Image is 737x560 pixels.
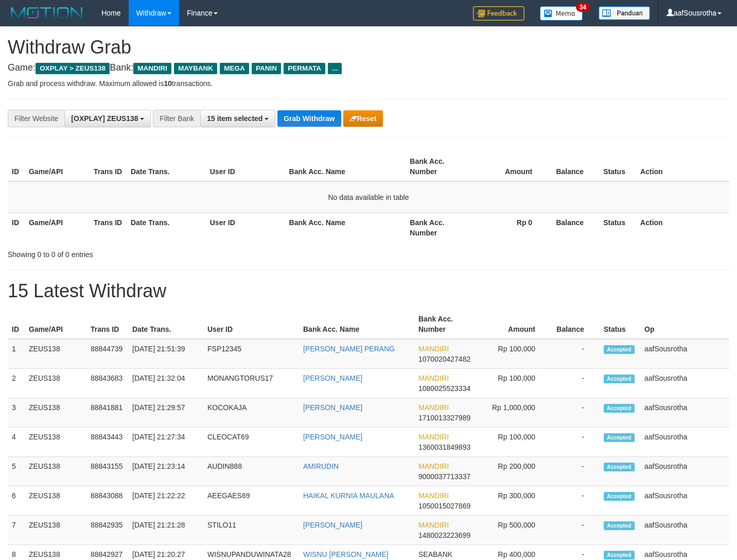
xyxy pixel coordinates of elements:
a: WISNU [PERSON_NAME] [303,550,389,558]
td: Rp 300,000 [477,486,551,516]
span: Copy 1080025523334 to clipboard [418,384,470,393]
td: FSP12345 [203,339,299,369]
td: Rp 100,000 [477,428,551,457]
span: MANDIRI [418,462,449,470]
td: 88843088 [86,486,128,516]
span: ... [328,63,342,74]
td: 88843155 [86,457,128,486]
td: 5 [8,457,25,486]
td: ZEUS138 [25,398,86,428]
td: MONANGTORUS17 [203,369,299,398]
td: - [551,428,600,457]
th: Status [599,152,636,181]
th: Bank Acc. Number [406,213,470,242]
th: Status [599,213,636,242]
td: CLEOCAT69 [203,428,299,457]
h1: Withdraw Grab [8,37,729,58]
td: [DATE] 21:29:57 [128,398,203,428]
td: 88843443 [86,428,128,457]
a: [PERSON_NAME] [303,433,362,441]
th: Date Trans. [127,213,206,242]
td: ZEUS138 [25,457,86,486]
th: ID [8,152,25,181]
td: KOCOKAJA [203,398,299,428]
a: [PERSON_NAME] PERANG [303,345,395,353]
td: Rp 1,000,000 [477,398,551,428]
td: aafSousrotha [640,486,729,516]
span: Accepted [604,551,635,559]
span: MANDIRI [133,63,171,74]
th: Balance [551,310,600,339]
td: - [551,369,600,398]
a: [PERSON_NAME] [303,374,362,382]
th: Op [640,310,729,339]
td: - [551,339,600,369]
span: Accepted [604,345,635,354]
th: User ID [203,310,299,339]
span: MANDIRI [418,521,449,529]
span: MEGA [220,63,249,74]
td: [DATE] 21:21:28 [128,516,203,545]
img: Feedback.jpg [473,6,524,21]
td: aafSousrotha [640,339,729,369]
td: 6 [8,486,25,516]
td: 3 [8,398,25,428]
p: Grab and process withdraw. Maximum allowed is transactions. [8,78,729,89]
td: 88842935 [86,516,128,545]
td: Rp 100,000 [477,339,551,369]
span: Accepted [604,463,635,471]
td: [DATE] 21:23:14 [128,457,203,486]
th: User ID [206,152,285,181]
button: Reset [343,110,383,127]
span: Accepted [604,404,635,413]
span: Copy 1070020427482 to clipboard [418,355,470,363]
td: AUDIN888 [203,457,299,486]
th: Game/API [25,213,90,242]
th: User ID [206,213,285,242]
th: Bank Acc. Name [285,152,406,181]
td: 88843683 [86,369,128,398]
td: AEEGAES69 [203,486,299,516]
td: aafSousrotha [640,428,729,457]
h1: 15 Latest Withdraw [8,281,729,301]
span: Copy 1050015027869 to clipboard [418,502,470,510]
div: Filter Bank [153,110,200,127]
img: MOTION_logo.png [8,5,86,21]
th: Action [636,213,729,242]
td: aafSousrotha [640,398,729,428]
th: Bank Acc. Name [285,213,406,242]
th: Date Trans. [128,310,203,339]
button: Grab Withdraw [277,110,341,127]
th: Status [600,310,640,339]
span: MANDIRI [418,345,449,353]
span: MAYBANK [174,63,217,74]
a: HAIKAL KURNIA MAULANA [303,491,394,500]
td: ZEUS138 [25,339,86,369]
td: - [551,457,600,486]
span: SEABANK [418,550,452,558]
img: Button%20Memo.svg [540,6,583,21]
th: Rp 0 [470,213,548,242]
td: Rp 500,000 [477,516,551,545]
a: [PERSON_NAME] [303,521,362,529]
td: [DATE] 21:51:39 [128,339,203,369]
span: [OXPLAY] ZEUS138 [71,114,138,123]
td: 4 [8,428,25,457]
th: Balance [548,152,599,181]
th: ID [8,310,25,339]
th: Trans ID [90,213,127,242]
th: Balance [548,213,599,242]
td: [DATE] 21:32:04 [128,369,203,398]
div: Showing 0 to 0 of 0 entries [8,245,300,260]
th: Bank Acc. Name [299,310,414,339]
td: 88841881 [86,398,128,428]
td: No data available in table [8,181,729,213]
th: Trans ID [86,310,128,339]
span: PERMATA [284,63,325,74]
td: aafSousrotha [640,457,729,486]
span: Copy 9000037713337 to clipboard [418,472,470,481]
td: [DATE] 21:27:34 [128,428,203,457]
span: Accepted [604,492,635,501]
td: ZEUS138 [25,486,86,516]
td: 88844739 [86,339,128,369]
